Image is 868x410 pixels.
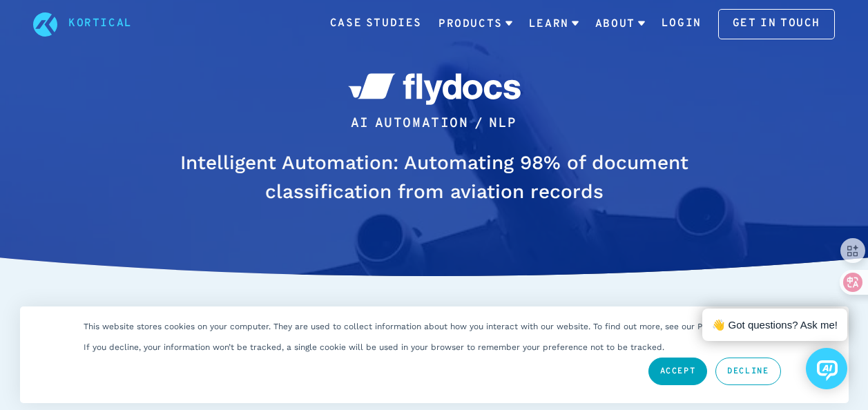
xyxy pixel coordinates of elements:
h1: Intelligent Automation: Automating 98% of document classification from aviation records [175,148,694,206]
a: Learn [529,6,579,42]
a: Kortical [68,15,133,33]
a: Products [438,6,512,42]
p: This website stores cookies on your computer. They are used to collect information about how you ... [84,322,753,331]
li: AI Automation [351,113,469,135]
a: Decline [715,358,780,385]
a: Login [662,15,702,33]
a: About [595,6,645,42]
li: NLP [489,113,517,135]
li: / [474,113,484,135]
img: Flydocs client logo [348,73,521,105]
a: Case Studies [330,15,422,33]
p: If you decline, your information won’t be tracked, a single cookie will be used in your browser t... [84,342,664,352]
a: Get in touch [718,9,835,39]
a: Accept [648,358,708,385]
